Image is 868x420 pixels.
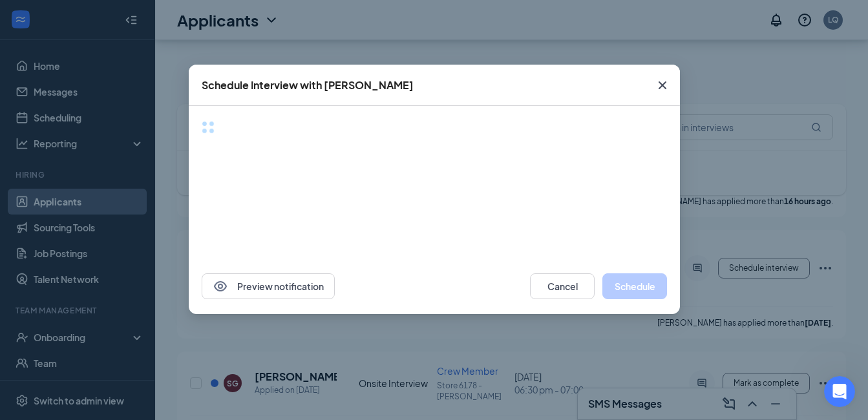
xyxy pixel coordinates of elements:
[655,78,670,93] svg: Cross
[602,273,667,299] button: Schedule
[202,273,335,299] button: EyePreview notification
[530,273,595,299] button: Cancel
[202,78,414,92] div: Schedule Interview with [PERSON_NAME]
[645,65,680,106] button: Close
[213,278,228,294] svg: Eye
[824,376,855,407] iframe: Intercom live chat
